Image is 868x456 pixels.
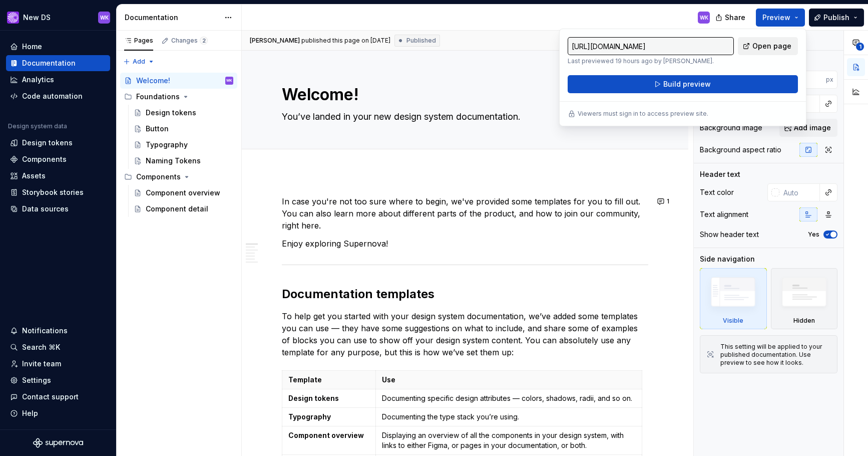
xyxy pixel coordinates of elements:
button: Notifications [6,323,110,339]
p: Documenting the type stack you’re using. [382,412,635,422]
textarea: Welcome! [280,83,646,107]
div: Data sources [22,204,69,214]
p: Last previewed 19 hours ago by [PERSON_NAME]. [568,57,734,65]
a: Documentation [6,55,110,71]
div: Side navigation [700,254,755,264]
div: Button [146,124,169,134]
div: New DS [23,13,51,23]
div: Component overview [146,188,220,198]
div: Visible [723,317,743,325]
div: Help [22,408,38,418]
div: Changes [171,37,208,45]
p: To help get you started with your design system documentation, we’ve added some templates you can... [282,310,648,358]
a: Components [6,151,110,167]
div: Components [22,154,67,164]
div: Storybook stories [22,187,84,197]
div: Home [22,42,42,52]
a: Design tokens [6,135,110,151]
span: Share [725,13,745,23]
input: Auto [779,183,820,201]
div: Design tokens [146,108,196,118]
button: Add [120,55,158,69]
div: Background aspect ratio [700,145,781,155]
div: Hidden [771,268,838,329]
div: WK [100,14,109,22]
strong: Design tokens [288,394,339,402]
div: Header text [700,169,740,179]
p: Documenting specific design attributes — colors, shadows, radii, and so on. [382,393,635,403]
p: Use [382,375,635,385]
p: Displaying an overview of all the components in your design system, with links to either Figma, o... [382,430,635,450]
span: 2 [200,37,208,45]
div: Search ⌘K [22,342,60,352]
a: Naming Tokens [130,153,237,169]
button: Share [710,9,752,27]
span: [PERSON_NAME] [250,37,300,45]
div: Analytics [22,75,54,85]
div: WK [700,14,708,22]
div: Page tree [120,73,237,217]
div: Design tokens [22,138,73,148]
p: Template [288,375,369,385]
div: published this page on [DATE] [301,37,390,45]
div: Naming Tokens [146,156,201,166]
svg: Supernova Logo [33,438,83,448]
div: Typography [146,140,188,150]
strong: Component overview [288,431,364,439]
div: Documentation [125,13,219,23]
div: Hidden [793,317,815,325]
span: Add image [794,123,831,133]
a: Component detail [130,201,237,217]
div: WK [226,76,232,86]
button: 1 [654,194,674,208]
div: Notifications [22,326,68,336]
div: Components [120,169,237,185]
p: Enjoy exploring Supernova! [282,238,648,250]
div: Invite team [22,359,61,369]
img: ea0f8e8f-8665-44dd-b89f-33495d2eb5f1.png [7,12,19,24]
a: Button [130,121,237,137]
div: Visible [700,268,767,329]
div: Text color [700,187,734,197]
button: Contact support [6,389,110,405]
div: Contact support [22,392,79,402]
button: Build preview [568,75,798,93]
label: Yes [808,231,819,239]
a: Open page [738,37,798,55]
a: Component overview [130,185,237,201]
div: Background image [700,123,762,133]
a: Home [6,39,110,55]
a: Typography [130,137,237,153]
button: Preview [756,9,805,27]
button: Publish [809,9,864,27]
span: Add [133,58,145,66]
span: Preview [762,13,790,23]
p: In case you're not too sure where to begin, we've provided some templates for you to fill out. Yo... [282,195,648,232]
div: Show header text [700,230,759,240]
textarea: You’ve landed in your new design system documentation. [280,109,646,125]
div: Foundations [136,92,180,102]
a: Analytics [6,72,110,88]
span: 1 [856,43,864,51]
p: Viewers must sign in to access preview site. [578,110,708,118]
button: Search ⌘K [6,339,110,355]
div: Foundations [120,89,237,105]
div: Component detail [146,204,208,214]
div: Design system data [8,122,67,130]
button: Add image [779,119,837,137]
div: Assets [22,171,46,181]
a: Welcome!WK [120,73,237,89]
h2: Documentation templates [282,286,648,302]
a: Invite team [6,356,110,372]
a: Design tokens [130,105,237,121]
span: Publish [823,13,849,23]
div: Text alignment [700,209,748,219]
span: Open page [752,41,791,51]
span: 1 [667,197,669,205]
div: Pages [124,37,153,45]
div: Documentation [22,58,76,68]
input: Auto [787,71,826,89]
p: px [826,76,833,84]
div: This setting will be applied to your published documentation. Use preview to see how it looks. [720,343,831,367]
